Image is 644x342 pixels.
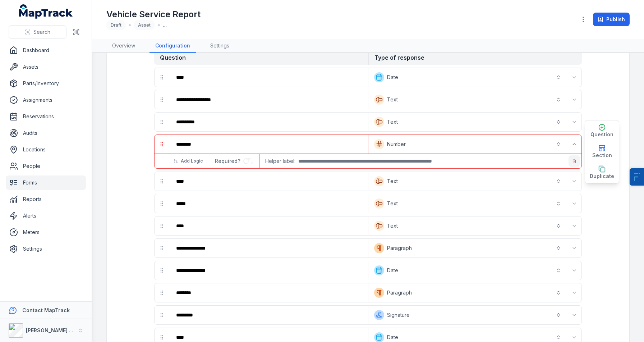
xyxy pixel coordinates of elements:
[149,39,196,53] a: Configuration
[155,137,169,151] div: drag
[590,131,613,138] span: Question
[569,220,580,232] button: Expand
[6,159,86,173] a: People
[569,94,580,105] button: Expand
[26,327,93,333] strong: [PERSON_NAME] Electrical
[590,173,614,180] span: Duplicate
[159,223,165,229] svg: drag
[569,138,580,150] button: Expand
[170,263,367,278] div: :rdo:-form-item-label
[106,20,126,30] div: Draft
[170,136,367,152] div: :rcq:-form-item-label
[155,70,169,85] div: drag
[569,265,580,276] button: Expand
[265,158,295,165] span: Helper label:
[6,192,86,206] a: Reports
[155,241,169,255] div: drag
[585,120,619,141] button: Question
[370,196,565,211] button: Text
[159,178,165,184] svg: drag
[181,158,203,164] span: Add Logic
[170,285,367,301] div: :rdu:-form-item-label
[370,263,565,278] button: Date
[6,142,86,157] a: Locations
[569,309,580,321] button: Expand
[159,268,165,273] svg: drag
[170,307,367,323] div: :re4:-form-item-label
[569,287,580,298] button: Expand
[19,4,73,19] a: MapTrack
[134,20,155,30] div: Asset
[370,114,565,130] button: Text
[6,126,86,140] a: Audits
[154,50,368,65] strong: Question
[370,173,565,189] button: Text
[593,13,630,26] button: Publish
[159,97,165,102] svg: drag
[569,242,580,254] button: Expand
[170,218,367,234] div: :rdc:-form-item-label
[170,196,367,211] div: :rd6:-form-item-label
[368,50,582,65] strong: Type of response
[6,225,86,240] a: Meters
[155,92,169,107] div: drag
[569,175,580,187] button: Expand
[204,39,235,53] a: Settings
[585,162,619,183] button: Duplicate
[155,219,169,233] div: drag
[106,9,201,20] h1: Vehicle Service Report
[159,119,165,125] svg: drag
[370,136,565,152] button: Number
[9,25,66,39] button: Search
[6,60,86,74] a: Assets
[585,141,619,162] button: Section
[370,307,565,323] button: Signature
[159,312,165,318] svg: drag
[370,285,565,301] button: Paragraph
[215,158,243,164] span: Required?
[170,92,367,108] div: :rce:-form-item-label
[6,209,86,223] a: Alerts
[6,93,86,107] a: Assignments
[569,72,580,83] button: Expand
[170,114,367,130] div: :rck:-form-item-label
[243,158,253,164] input: :rek:-form-item-label
[155,196,169,211] div: drag
[159,141,165,147] svg: drag
[155,308,169,322] div: drag
[169,155,207,167] button: Add Logic
[170,240,367,256] div: :rdi:-form-item-label
[155,115,169,129] div: drag
[6,175,86,190] a: Forms
[22,307,70,313] strong: Contact MapTrack
[106,39,141,53] a: Overview
[159,245,165,251] svg: drag
[159,201,165,206] svg: drag
[155,286,169,300] div: drag
[6,242,86,256] a: Settings
[370,240,565,256] button: Paragraph
[159,334,165,340] svg: drag
[6,76,86,91] a: Parts/Inventory
[370,218,565,234] button: Text
[170,69,367,85] div: :rc8:-form-item-label
[370,69,565,85] button: Date
[155,174,169,188] div: drag
[569,198,580,209] button: Expand
[155,263,169,278] div: drag
[170,173,367,189] div: :rd0:-form-item-label
[163,22,167,29] span: …
[33,28,50,36] span: Search
[370,92,565,108] button: Text
[159,290,165,296] svg: drag
[592,152,612,159] span: Section
[6,109,86,124] a: Reservations
[6,43,86,58] a: Dashboard
[569,116,580,128] button: Expand
[159,74,165,80] svg: drag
